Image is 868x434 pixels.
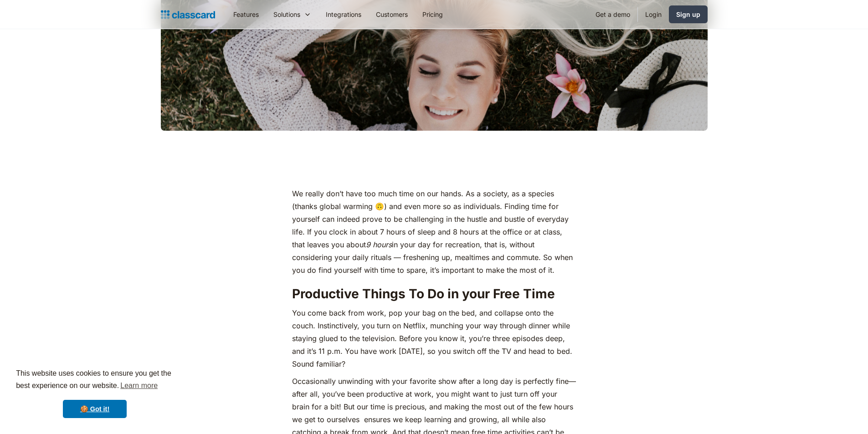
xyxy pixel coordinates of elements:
[266,4,318,25] div: Solutions
[161,8,215,21] a: home
[63,400,127,418] a: dismiss cookie message
[415,4,450,25] a: Pricing
[369,4,415,25] a: Customers
[318,4,369,25] a: Integrations
[119,379,159,393] a: learn more about cookies
[273,10,300,19] div: Solutions
[588,4,637,25] a: Get a demo
[7,359,182,427] div: cookieconsent
[16,368,174,393] span: This website uses cookies to ensure you get the best experience on our website.
[292,187,576,276] p: We really don’t have too much time on our hands. As a society, as a species (thanks global warmin...
[638,4,669,25] a: Login
[226,4,266,25] a: Features
[676,10,700,19] div: Sign up
[669,5,708,23] a: Sign up
[292,286,576,302] h2: Productive Things To Do in your Free Time
[366,240,392,249] em: 9 hours
[292,306,576,370] p: You come back from work, pop your bag on the bed, and collapse onto the couch. Instinctively, you...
